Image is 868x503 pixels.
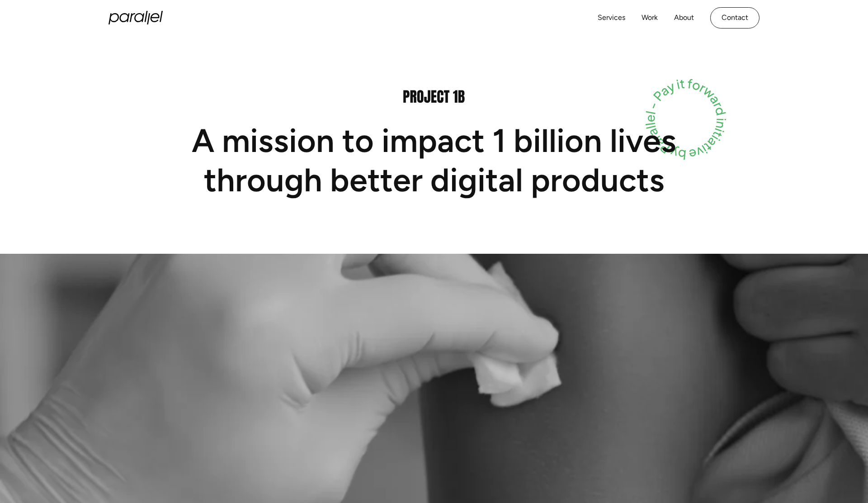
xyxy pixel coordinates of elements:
[674,11,694,24] a: About
[644,77,728,162] img: by parallel
[642,11,658,24] a: Work
[403,90,465,103] img: Project 1B Logo
[163,121,705,199] h1: A mission to impact 1 billion lives through better digital products
[598,11,625,24] a: Services
[710,7,759,28] a: Contact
